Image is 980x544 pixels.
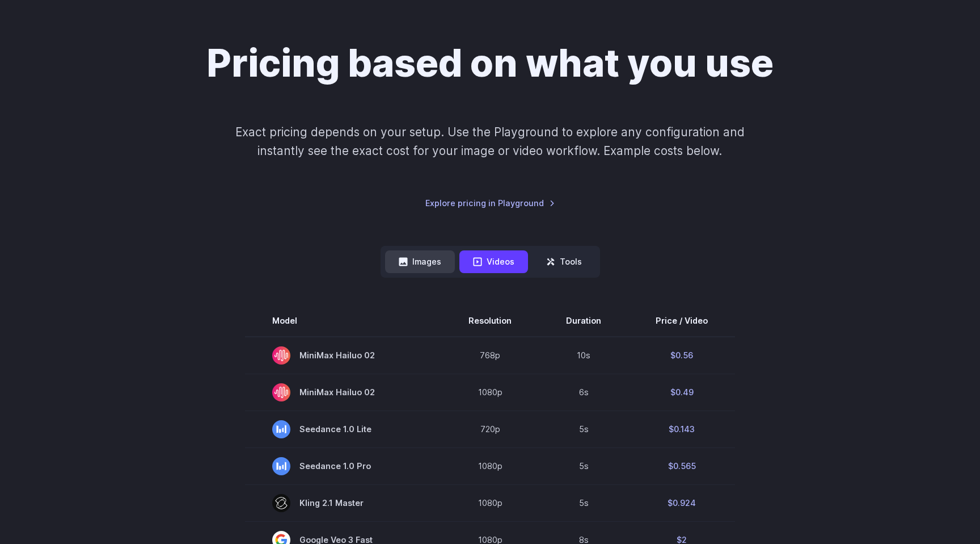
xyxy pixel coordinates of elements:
button: Videos [459,250,528,273]
button: Tools [533,250,595,273]
td: 768p [441,337,539,374]
td: 5s [539,411,628,447]
td: 1080p [441,374,539,411]
td: 10s [539,337,628,374]
p: Exact pricing depends on your setup. Use the Playground to explore any configuration and instantl... [214,123,766,161]
th: Duration [539,305,628,337]
span: MiniMax Hailuo 02 [272,383,414,401]
th: Model [245,305,441,337]
td: 6s [539,374,628,411]
td: 5s [539,484,628,521]
td: 1080p [441,484,539,521]
td: $0.143 [628,411,735,447]
td: 5s [539,447,628,484]
td: 720p [441,411,539,447]
th: Price / Video [628,305,735,337]
th: Resolution [441,305,539,337]
td: $0.565 [628,447,735,484]
h1: Pricing based on what you use [206,41,774,86]
button: Images [385,250,455,273]
td: 1080p [441,447,539,484]
span: MiniMax Hailuo 02 [272,346,414,365]
td: $0.924 [628,484,735,521]
a: Explore pricing in Playground [425,196,555,210]
span: Kling 2.1 Master [272,494,414,512]
td: $0.49 [628,374,735,411]
span: Seedance 1.0 Pro [272,457,414,475]
span: Seedance 1.0 Lite [272,420,414,438]
td: $0.56 [628,337,735,374]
